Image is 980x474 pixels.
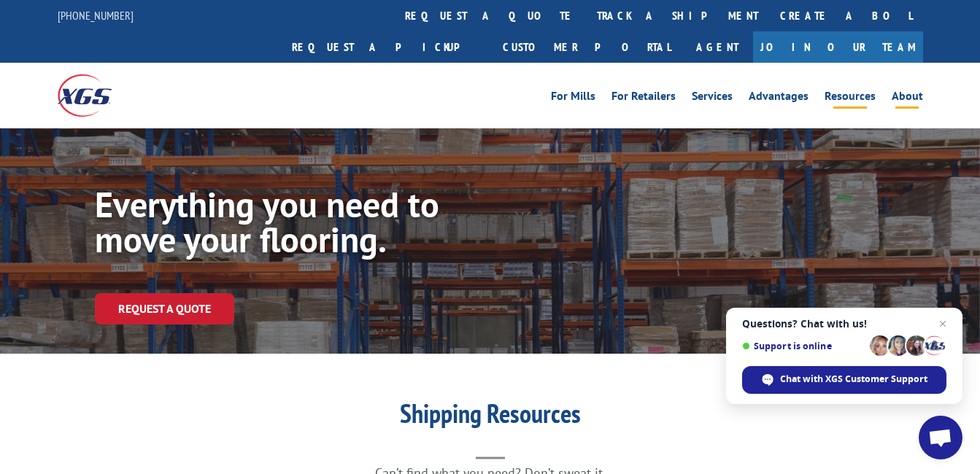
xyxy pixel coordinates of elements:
span: Questions? Chat with us! [742,318,946,330]
a: Request a pickup [281,31,492,63]
a: [PHONE_NUMBER] [58,8,134,23]
a: Advantages [749,90,809,106]
h1: Everything you need to move your flooring. [95,187,533,264]
a: Join Our Team [753,31,923,63]
span: Chat with XGS Customer Support [780,373,927,386]
a: Agent [682,31,753,63]
a: Customer Portal [492,31,682,63]
a: Request a Quote [95,293,234,325]
div: Chat with XGS Customer Support [742,366,946,394]
a: For Mills [551,90,595,106]
span: Close chat [934,315,952,333]
a: About [892,90,923,106]
div: Open chat [919,416,962,459]
h1: Shipping Resources [198,400,782,434]
a: For Retailers [611,90,676,106]
span: Support is online [742,341,865,351]
a: Resources [825,90,876,106]
a: Services [692,90,733,106]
